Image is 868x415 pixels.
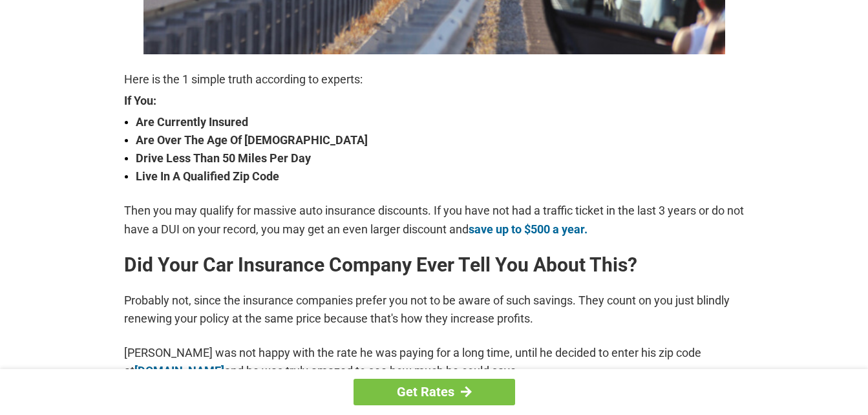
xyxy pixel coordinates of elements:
strong: If You: [124,95,745,107]
a: [DOMAIN_NAME] [134,364,224,378]
strong: Are Over The Age Of [DEMOGRAPHIC_DATA] [136,131,745,149]
a: Get Rates [354,379,515,405]
p: [PERSON_NAME] was not happy with the rate he was paying for a long time, until he decided to ente... [124,344,745,380]
p: Then you may qualify for massive auto insurance discounts. If you have not had a traffic ticket i... [124,202,745,238]
h2: Did Your Car Insurance Company Ever Tell You About This? [124,255,745,275]
strong: Drive Less Than 50 Miles Per Day [136,149,745,167]
strong: Live In A Qualified Zip Code [136,167,745,186]
p: Probably not, since the insurance companies prefer you not to be aware of such savings. They coun... [124,292,745,328]
a: save up to $500 a year. [469,222,587,236]
p: Here is the 1 simple truth according to experts: [124,70,745,89]
strong: Are Currently Insured [136,113,745,131]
